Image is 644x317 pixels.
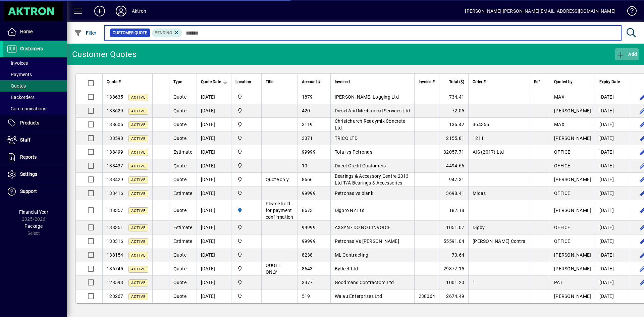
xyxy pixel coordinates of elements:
td: [DATE] [595,187,630,200]
td: [DATE] [197,159,231,173]
td: [DATE] [595,131,630,145]
span: Quote [173,208,186,213]
span: 1879 [302,94,313,100]
a: Home [3,23,67,40]
td: [DATE] [197,289,231,303]
span: Customers [20,46,43,51]
span: [PERSON_NAME] [554,208,591,213]
span: Diesel And Mechanical Services Ltd [335,108,410,113]
span: Quote only [266,177,289,182]
span: Central [235,93,257,101]
td: [DATE] [197,187,231,200]
span: Active [131,109,146,113]
span: 99999 [302,239,316,244]
span: 8643 [302,266,313,271]
span: Please hold for payment confirmation [266,201,293,220]
span: Home [20,29,33,34]
a: Invoices [3,57,67,69]
span: Digpro NZ Ltd [335,208,365,213]
div: Order # [473,78,526,86]
span: [PERSON_NAME] [554,177,591,182]
td: [DATE] [595,104,630,118]
td: [DATE] [197,262,231,276]
span: QUOTE ONLY [266,263,281,275]
td: 32057.71 [439,145,468,159]
span: Products [20,120,39,125]
span: Quote [173,122,186,127]
span: Central [235,107,257,114]
span: Ref [534,78,540,86]
span: Total vs Petronas [335,149,372,155]
div: Quote Date [201,78,227,86]
td: [DATE] [595,145,630,159]
td: 136.42 [439,118,468,131]
span: OFFICE [554,163,571,168]
td: 70.64 [439,248,468,262]
td: [DATE] [595,276,630,289]
span: Staff [20,137,31,143]
span: Direct Credit Customers [335,163,386,168]
span: 128593 [107,280,123,285]
span: 128267 [107,294,123,299]
span: Active [131,209,146,213]
span: Estimate [173,191,193,196]
td: 2155.81 [439,131,468,145]
a: Staff [3,132,67,149]
span: Total ($) [449,78,464,86]
span: 138154 [107,252,123,258]
td: 2674.49 [439,289,468,303]
span: Quote [173,108,186,113]
span: Digby [473,225,485,230]
span: Central [235,135,257,142]
span: Central [235,176,257,183]
span: Expiry Date [599,78,620,86]
span: Customer Quote [113,30,147,36]
span: 519 [302,294,310,299]
button: Add [615,48,639,60]
td: [DATE] [197,276,231,289]
span: Reports [20,154,37,160]
span: Settings [20,171,37,177]
span: OFFICE [554,239,571,244]
span: Quote [173,136,186,141]
span: Central [235,224,257,231]
span: 138598 [107,136,123,141]
div: Quote # [107,78,148,86]
td: [DATE] [197,200,231,221]
span: Active [131,253,146,258]
div: Customer Quotes [72,49,137,60]
span: Financial Year [19,209,48,215]
span: Type [173,78,182,86]
div: Ref [534,78,546,86]
span: Petronas Vs [PERSON_NAME] [335,239,399,244]
span: 99999 [302,191,316,196]
span: Add [617,52,637,57]
span: Order # [473,78,486,86]
span: 138606 [107,122,123,127]
td: [DATE] [595,234,630,248]
td: [DATE] [595,221,630,234]
span: Active [131,240,146,244]
span: Invoices [7,60,28,66]
span: Package [24,223,43,229]
span: Christchurch Readymix Concrete Ltd [335,118,406,130]
a: Communications [3,103,67,114]
td: [DATE] [595,159,630,173]
div: Location [235,78,257,86]
td: 238064 [414,289,439,303]
td: [DATE] [595,200,630,221]
span: [PERSON_NAME] [554,294,591,299]
span: 1 [473,280,475,285]
td: [DATE] [595,173,630,187]
span: [PERSON_NAME] Logging Ltd [335,94,399,100]
span: Backorders [7,95,35,100]
span: 138416 [107,191,123,196]
span: OFFICE [554,225,571,230]
mat-chip: Pending Status: Pending [152,29,182,37]
span: Active [131,295,146,299]
span: Quote Date [201,78,221,86]
span: Active [131,150,146,155]
span: ML Contracting [335,252,369,258]
span: Quote [173,252,186,258]
span: AIS (2017) Ltd [473,149,504,155]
